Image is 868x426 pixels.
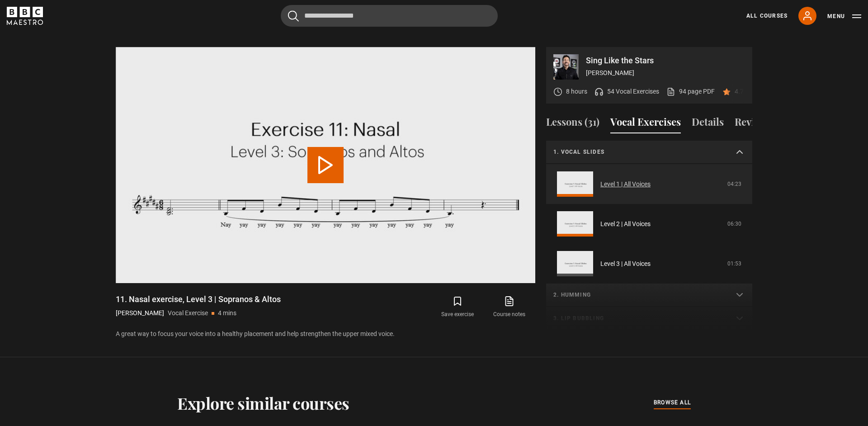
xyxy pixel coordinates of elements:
[116,329,535,339] p: A great way to focus your voice into a healthy placement and help strengthen the upper mixed voice.
[600,259,651,269] a: Level 3 | All Voices
[586,57,745,65] p: Sing Like the Stars
[746,12,788,20] a: All Courses
[666,87,715,96] a: 94 page PDF
[610,114,681,133] button: Vocal Exercises
[546,141,752,164] summary: 1. Vocal slides
[177,393,349,412] h2: Explore similar courses
[654,398,691,407] span: browse all
[116,47,535,283] video-js: Video Player
[288,10,299,22] button: Submit the search query
[484,294,535,320] a: Course notes
[546,114,599,133] button: Lessons (31)
[281,5,498,27] input: Search
[566,87,587,96] p: 8 hours
[168,308,208,318] p: Vocal Exercise
[692,114,724,133] button: Details
[607,87,659,96] p: 54 Vocal Exercises
[600,180,651,189] a: Level 1 | All Voices
[116,308,164,318] p: [PERSON_NAME]
[600,219,651,229] a: Level 2 | All Voices
[7,7,43,25] svg: BBC Maestro
[432,294,483,320] button: Save exercise
[654,398,691,408] a: browse all
[307,147,344,183] button: Play Video
[218,308,236,318] p: 4 mins
[586,68,745,78] p: [PERSON_NAME]
[735,114,791,133] button: Reviews (60)
[116,294,281,305] h1: 11. Nasal exercise, Level 3 | Sopranos & Altos
[827,12,861,21] button: Toggle navigation
[553,148,723,156] p: 1. Vocal slides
